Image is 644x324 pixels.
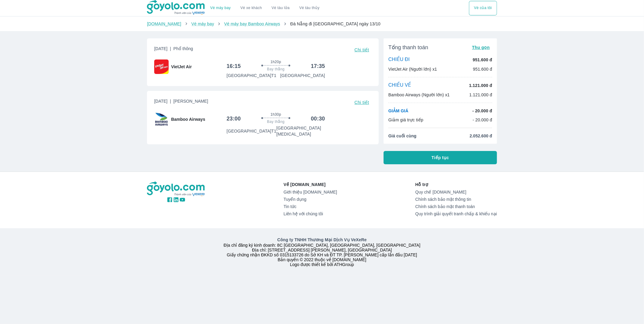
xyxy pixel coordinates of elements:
[267,119,285,124] span: Bay thẳng
[154,46,193,54] span: [DATE]
[174,99,208,104] span: [PERSON_NAME]
[473,57,492,63] p: 951.600 đ
[154,98,208,107] span: [DATE]
[432,155,449,161] span: Tiếp tục
[295,1,324,15] button: Vé tàu thủy
[388,117,423,123] p: Giảm giá trực tiếp
[388,56,410,63] p: CHIỀU ĐI
[210,6,231,10] a: Vé máy bay
[415,211,497,216] a: Quy trình giải quyết tranh chấp & khiếu nại
[143,237,501,267] div: Địa chỉ đăng ký kinh doanh: 8C [GEOGRAPHIC_DATA], [GEOGRAPHIC_DATA], [GEOGRAPHIC_DATA] Địa chỉ: [...
[470,43,492,52] button: Thu gọn
[191,21,214,26] a: Vé máy bay
[284,181,337,188] p: Về [DOMAIN_NAME]
[469,82,492,88] p: 1.121.000 đ
[147,21,181,26] a: [DOMAIN_NAME]
[284,211,337,216] a: Liên hệ với chúng tôi
[472,45,490,50] span: Thu gọn
[469,1,497,15] button: Vé của tôi
[388,133,416,139] span: Giá cuối cùng
[290,21,381,26] span: Đà Nẵng đi [GEOGRAPHIC_DATA] ngày 13/10
[174,46,193,51] span: Phổ thông
[280,72,325,79] p: [GEOGRAPHIC_DATA]
[170,99,171,104] span: |
[388,108,408,114] p: GIẢM GIÁ
[388,82,411,89] p: CHIỀU VỀ
[148,237,496,243] p: Công ty TNHH Thương Mại Dịch Vụ VeXeRe
[415,204,497,209] a: Chính sách bảo mật thanh toán
[355,47,369,52] span: Chi tiết
[270,112,281,117] span: 1h30p
[352,98,371,107] button: Chi tiết
[171,116,205,122] span: Bamboo Airways
[284,190,337,194] a: Giới thiệu [DOMAIN_NAME]
[473,66,492,72] p: 951.600 đ
[170,46,171,51] span: |
[415,181,497,188] p: Hỗ trợ
[473,108,492,114] p: - 20.000 đ
[171,64,192,70] span: VietJet Air
[284,204,337,209] a: Tin tức
[206,1,324,15] div: choose transportation mode
[147,181,206,197] img: logo
[388,66,437,72] p: VietJet Air (Người lớn) x1
[469,1,497,15] div: choose transportation mode
[311,115,325,122] h6: 00:30
[469,92,492,98] p: 1.121.000 đ
[147,21,497,27] nav: breadcrumb
[415,197,497,202] a: Chính sách bảo mật thông tin
[241,6,262,10] a: Vé xe khách
[276,125,325,137] p: [GEOGRAPHIC_DATA] [MEDICAL_DATA]
[227,128,276,134] p: [GEOGRAPHIC_DATA] T1
[388,44,428,51] span: Tổng thanh toán
[267,67,285,72] span: Bay thẳng
[388,92,450,98] p: Bamboo Airways (Người lớn) x1
[270,59,281,64] span: 1h20p
[384,151,497,164] button: Tiếp tục
[227,63,241,70] h6: 16:15
[284,197,337,202] a: Tuyển dụng
[470,133,492,139] span: 2.052.600 đ
[227,72,276,79] p: [GEOGRAPHIC_DATA] T1
[267,1,295,15] a: Vé tàu lửa
[227,115,241,122] h6: 23:00
[473,117,492,123] p: - 20.000 đ
[355,100,369,105] span: Chi tiết
[311,63,325,70] h6: 17:35
[352,46,371,54] button: Chi tiết
[224,21,280,26] a: Vé máy bay Bamboo Airways
[415,190,497,194] a: Quy chế [DOMAIN_NAME]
